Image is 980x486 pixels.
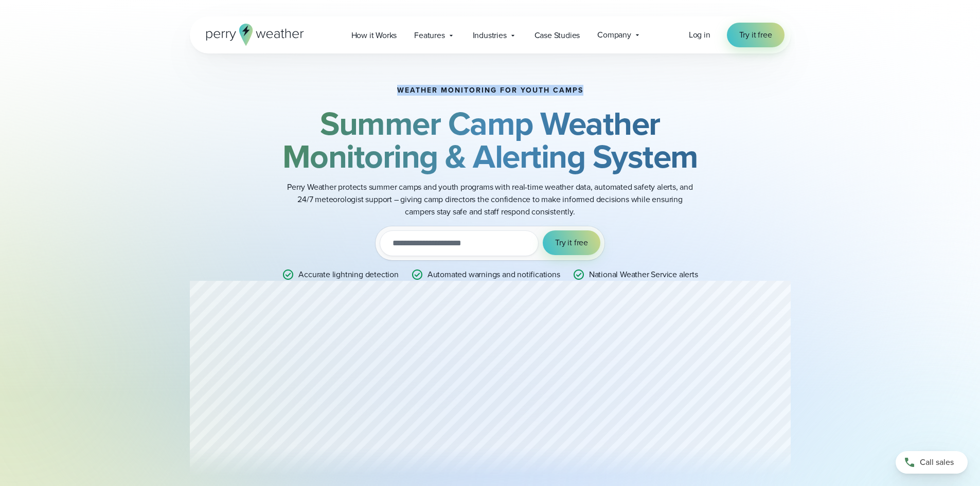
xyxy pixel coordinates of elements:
a: Case Studies [526,25,589,46]
span: Features [414,29,444,42]
strong: Summer Camp Weather Monitoring & Alerting System [282,99,698,181]
p: Automated warnings and notifications [427,268,560,281]
span: Call sales [920,456,954,469]
span: How it Works [351,29,397,42]
span: Case Studies [534,29,580,42]
button: Try it free [543,230,600,255]
a: Call sales [896,451,968,474]
a: Try it free [727,23,785,47]
p: Accurate lightning detection [298,268,398,281]
span: Industries [473,29,507,42]
p: Perry Weather protects summer camps and youth programs with real-time weather data, automated saf... [284,181,696,218]
a: How it Works [343,25,406,46]
p: National Weather Service alerts [589,268,698,281]
span: Company [597,29,631,41]
span: Try it free [739,29,772,41]
span: Try it free [555,237,588,249]
a: Log in [689,29,710,41]
h1: Weather monitoring for youth camps [397,86,583,95]
span: Log in [689,29,710,41]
